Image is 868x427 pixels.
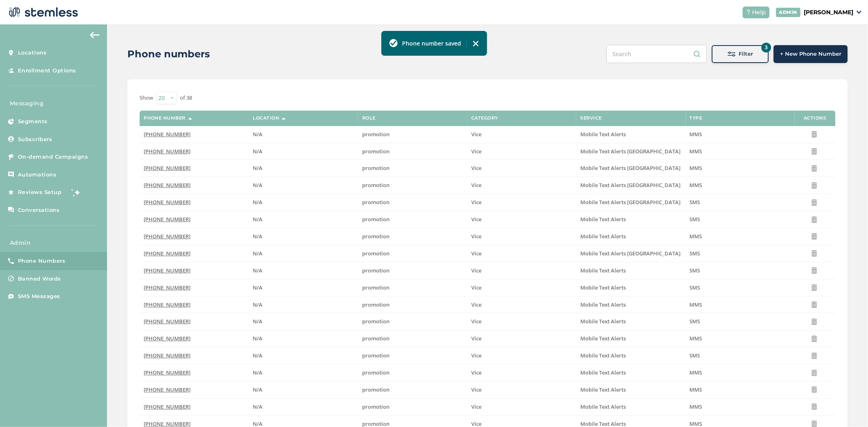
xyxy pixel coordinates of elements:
[690,301,791,308] label: MMS
[690,199,791,206] label: SMS
[253,335,354,342] label: N/A
[362,335,389,342] span: promotion
[580,199,681,206] label: Mobile Text Alerts NC
[690,181,702,189] span: MMS
[471,250,481,257] span: Vice
[580,386,626,393] span: Mobile Text Alerts
[690,216,700,223] span: SMS
[471,181,481,189] span: Vice
[580,198,680,206] span: Mobile Text Alerts [GEOGRAPHIC_DATA]
[362,267,463,274] label: promotion
[606,45,707,63] input: Search
[7,4,78,20] img: logo-dark-0685b13c.svg
[144,352,245,359] label: (833) 339-0449
[362,267,389,274] span: promotion
[144,250,245,257] label: (833) 615-4060
[690,233,791,240] label: MMS
[144,233,190,240] span: [PHONE_NUMBER]
[18,118,48,126] span: Segments
[776,8,801,17] div: ADMIN
[144,198,190,206] span: [PHONE_NUMBER]
[144,318,190,325] span: [PHONE_NUMBER]
[253,115,279,121] label: Location
[471,369,572,376] label: Vice
[144,131,190,138] span: [PHONE_NUMBER]
[253,301,354,308] label: N/A
[144,181,190,189] span: [PHONE_NUMBER]
[471,216,572,223] label: Vice
[180,94,192,102] label: of 38
[253,403,354,410] label: N/A
[144,182,245,189] label: (844) 232-0203
[253,250,354,257] label: N/A
[362,250,463,257] label: promotion
[471,115,498,121] label: Category
[690,403,791,410] label: MMS
[471,216,481,223] span: Vice
[690,284,700,291] span: SMS
[471,199,572,206] label: Vice
[690,182,791,189] label: MMS
[402,39,461,48] label: Phone number saved
[739,50,753,58] span: Filter
[471,318,481,325] span: Vice
[362,148,463,155] label: promotion
[580,284,681,291] label: Mobile Text Alerts
[580,233,681,240] label: Mobile Text Alerts
[253,148,354,155] label: N/A
[471,335,572,342] label: Vice
[362,369,463,376] label: promotion
[144,164,190,172] span: [PHONE_NUMBER]
[389,39,398,47] img: icon-toast-success-78f41570.svg
[144,386,190,393] span: [PHONE_NUMBER]
[362,164,389,172] span: promotion
[580,182,681,189] label: Mobile Text Alerts NC
[144,301,245,308] label: (833) 389-7233
[690,284,791,291] label: SMS
[362,403,463,410] label: promotion
[580,352,681,359] label: Mobile Text Alerts
[144,369,245,376] label: (833) 339-0313
[471,131,481,138] span: Vice
[362,182,463,189] label: promotion
[471,335,481,342] span: Vice
[18,292,60,301] span: SMS Messages
[580,335,681,342] label: Mobile Text Alerts
[362,250,389,257] span: promotion
[712,45,769,63] button: 3Filter
[471,301,572,308] label: Vice
[690,164,702,172] span: MMS
[144,233,245,240] label: (833) 620-5680
[253,216,354,223] label: N/A
[690,148,791,155] label: MMS
[18,135,52,144] span: Subscribers
[580,403,626,410] span: Mobile Text Alerts
[144,318,245,325] label: (833) 380-2799
[362,403,389,410] span: promotion
[18,171,57,179] span: Automations
[690,250,791,257] label: SMS
[690,301,702,308] span: MMS
[253,131,354,138] label: N/A
[471,148,481,155] span: Vice
[144,284,190,291] span: [PHONE_NUMBER]
[362,233,463,240] label: promotion
[362,335,463,342] label: promotion
[471,352,572,359] label: Vice
[253,352,354,359] label: N/A
[127,47,210,61] h2: Phone numbers
[362,131,389,138] span: promotion
[580,386,681,393] label: Mobile Text Alerts
[471,250,572,257] label: Vice
[18,153,88,161] span: On-demand Campaigns
[580,318,626,325] span: Mobile Text Alerts
[253,369,354,376] label: N/A
[471,284,572,291] label: Vice
[144,148,245,155] label: (844) 233-4298
[144,403,245,410] label: (833) 337-1213
[690,267,791,274] label: SMS
[362,198,389,206] span: promotion
[18,257,66,265] span: Phone Numbers
[362,131,463,138] label: promotion
[144,165,245,172] label: (844) 232-6510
